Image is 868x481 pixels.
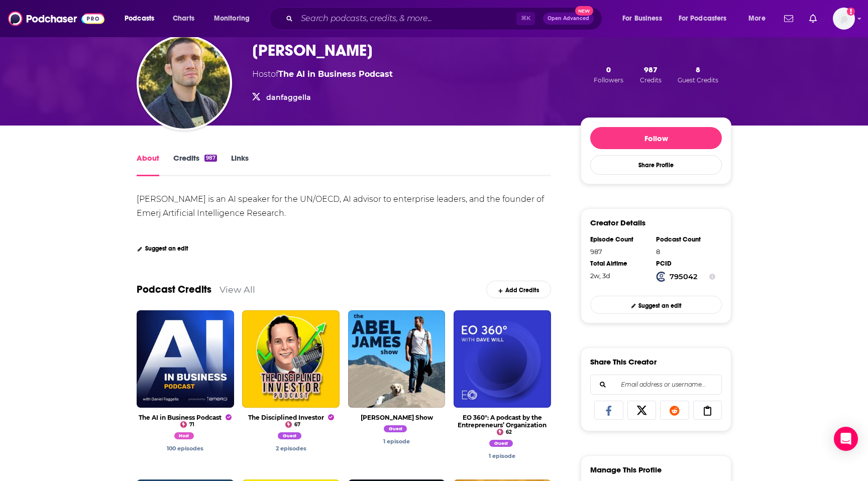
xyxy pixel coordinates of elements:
[384,427,410,434] a: Dan Faggella
[847,8,855,16] svg: Add a profile image
[174,434,197,441] a: Dan Faggella
[506,430,512,434] span: 62
[180,421,194,428] a: 71
[118,11,167,27] button: open menu
[575,6,593,16] span: New
[670,272,698,281] strong: 795042
[590,218,645,227] h3: Creator Details
[266,93,311,102] a: danfaggella
[590,155,722,175] button: Share Profile
[590,248,649,256] div: 987
[590,296,722,313] a: Suggest an edit
[139,37,230,129] img: Dan Faggella
[489,441,515,448] a: Dan Faggella
[486,281,551,298] a: Add Credits
[278,434,304,441] a: Dan Faggella
[590,357,657,367] h3: Share This Creator
[384,425,407,432] span: Guest
[214,12,250,26] span: Monitoring
[278,432,301,439] span: Guest
[278,69,393,79] a: The AI in Business Podcast
[207,11,263,27] button: open menu
[780,10,797,27] a: Show notifications dropdown
[189,423,194,427] span: 71
[622,12,662,26] span: For Business
[8,9,104,28] img: Podchaser - Follow, Share and Rate Podcasts
[599,375,713,394] input: Email address or username...
[361,414,433,421] a: Abel James Show
[252,69,271,79] span: Host
[591,64,626,84] button: 0Followers
[489,440,513,447] span: Guest
[497,429,512,435] a: 62
[833,8,855,30] img: User Profile
[590,465,662,474] h3: Manage This Profile
[606,65,611,74] span: 0
[174,432,194,439] span: Host
[644,65,658,74] span: 987
[656,235,715,244] div: Podcast Count
[516,12,535,25] span: ⌘ K
[656,272,666,282] img: Podchaser Creator ID logo
[204,155,217,162] div: 987
[125,12,154,26] span: Podcasts
[276,445,306,452] a: Dan Faggella
[615,11,675,27] button: open menu
[548,16,589,21] span: Open Advanced
[271,69,393,79] span: of
[660,401,689,420] a: Share on Reddit
[285,421,300,428] a: 67
[294,423,300,427] span: 67
[167,445,203,452] a: Dan Faggella
[220,284,255,295] a: View All
[640,76,662,84] span: Credits
[709,272,715,282] button: Show Info
[672,11,741,27] button: open menu
[627,401,657,420] a: Share on X/Twitter
[137,153,159,176] a: About
[805,10,821,27] a: Show notifications dropdown
[248,414,334,421] a: The Disciplined Investor
[679,12,727,26] span: For Podcasters
[693,401,722,420] a: Copy Link
[458,414,547,429] a: EO 360°: A podcast by the Entrepreneurs’ Organization
[137,194,546,218] div: [PERSON_NAME] is an AI speaker for the UN/OECD, AI advisor to enterprise leaders, and the founder...
[678,76,718,84] span: Guest Credits
[594,76,623,84] span: Followers
[833,8,855,30] button: Show profile menu
[489,452,515,459] a: Dan Faggella
[383,438,410,445] a: Dan Faggella
[590,260,649,268] div: Total Airtime
[279,7,612,30] div: Search podcasts, credits, & more...
[833,8,855,30] span: Logged in as patiencebaldacci
[590,127,722,149] button: Follow
[590,235,649,244] div: Episode Count
[252,41,373,60] h1: [PERSON_NAME]
[137,283,211,296] a: Podcast Credits
[594,401,623,420] a: Share on Facebook
[543,13,594,25] button: Open AdvancedNew
[590,375,722,395] div: Search followers
[741,11,778,27] button: open menu
[139,414,232,421] a: The AI in Business Podcast
[637,64,665,84] button: 987Credits
[748,12,766,26] span: More
[173,12,194,26] span: Charts
[590,272,610,280] span: 428 hours, 7 minutes, 35 seconds
[696,65,700,74] span: 8
[834,427,858,451] div: Open Intercom Messenger
[137,245,188,252] a: Suggest an edit
[166,11,200,27] a: Charts
[675,64,721,84] button: 8Guest Credits
[656,260,715,268] div: PCID
[656,248,715,256] div: 8
[173,153,217,176] a: Credits987
[231,153,249,176] a: Links
[297,11,516,27] input: Search podcasts, credits, & more...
